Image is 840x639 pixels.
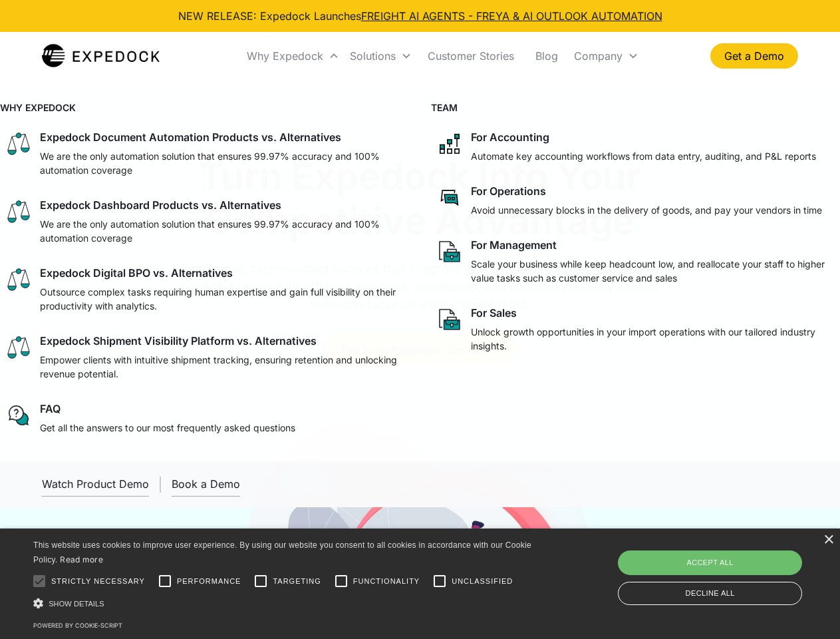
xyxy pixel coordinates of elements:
a: Get a Demo [710,43,798,69]
div: Show details [33,596,536,610]
div: Why Expedock [241,33,345,79]
a: Blog [525,33,569,79]
p: Empower clients with intuitive shipment tracking, ensuring retention and unlocking revenue potent... [40,353,404,381]
a: open lightbox [42,472,149,497]
a: home [42,43,160,69]
p: Get all the answers to our most frequently asked questions [40,421,295,435]
span: Functionality [353,576,420,587]
div: For Sales [471,306,517,319]
div: Expedock Shipment Visibility Platform vs. Alternatives [40,334,317,347]
span: Show details [49,600,104,608]
div: Expedock Document Automation Products vs. Alternatives [40,130,341,144]
div: Book a Demo [172,477,240,491]
div: Solutions [350,49,396,63]
p: Avoid unnecessary blocks in the delivery of goods, and pay your vendors in time [471,203,822,217]
a: Powered by cookie-script [33,622,122,629]
div: Expedock Dashboard Products vs. Alternatives [40,198,281,212]
p: Automate key accounting workflows from data entry, auditing, and P&L reports [471,149,816,163]
a: FREIGHT AI AGENTS - FREYA & AI OUTLOOK AUTOMATION [361,9,662,23]
div: Why Expedock [247,49,323,63]
img: scale icon [5,130,32,157]
p: Scale your business while keep headcount low, and reallocate your staff to higher value tasks suc... [471,257,835,285]
a: Read more [60,554,103,564]
span: Performance [177,576,241,587]
p: We are the only automation solution that ensures 99.97% accuracy and 100% automation coverage [40,149,404,177]
img: scale icon [5,198,32,225]
div: For Accounting [471,130,549,144]
div: NEW RELEASE: Expedock Launches [178,8,662,24]
img: paper and bag icon [436,238,463,265]
div: Solutions [345,33,417,79]
div: Company [569,33,644,79]
img: scale icon [5,266,32,293]
span: Unclassified [452,576,513,587]
img: Expedock Logo [42,43,160,69]
span: Targeting [273,576,321,587]
p: We are the only automation solution that ensures 99.97% accuracy and 100% automation coverage [40,217,404,245]
div: For Management [471,238,557,252]
img: paper and bag icon [436,306,463,333]
div: FAQ [40,402,61,415]
img: scale icon [5,334,32,361]
div: For Operations [471,184,546,198]
p: Unlock growth opportunities in your import operations with our tailored industry insights. [471,325,835,353]
span: Strictly necessary [51,576,145,587]
img: regular chat bubble icon [5,402,32,429]
a: Book a Demo [172,472,240,497]
div: Watch Product Demo [42,477,149,491]
a: Customer Stories [417,33,525,79]
div: Expedock Digital BPO vs. Alternatives [40,266,233,280]
img: network like icon [436,130,463,157]
iframe: Chat Widget [619,495,840,639]
img: rectangular chat bubble icon [436,184,463,211]
div: Company [574,49,623,63]
span: This website uses cookies to improve user experience. By using our website you consent to all coo... [33,540,531,565]
p: Outsource complex tasks requiring human expertise and gain full visibility on their productivity ... [40,285,404,313]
